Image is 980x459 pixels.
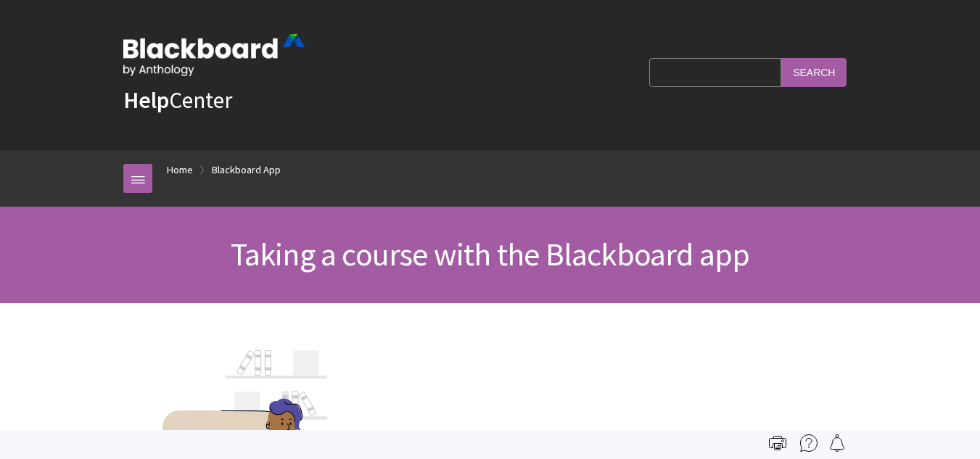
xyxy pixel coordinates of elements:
img: Follow this page [828,434,846,452]
span: Taking a course with the Blackboard app [231,234,750,274]
a: Blackboard App [212,161,281,179]
img: More help [800,434,818,452]
img: Print [769,434,786,452]
a: Home [167,161,193,179]
input: Search [781,58,847,86]
strong: Help [123,86,169,115]
a: HelpCenter [123,86,232,115]
img: Blackboard by Anthology [123,34,305,76]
